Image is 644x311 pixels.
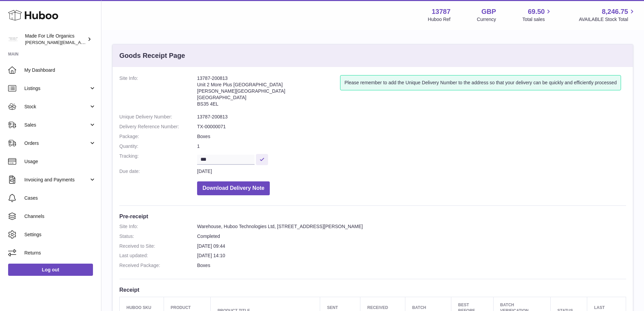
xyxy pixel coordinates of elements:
[197,223,626,230] dd: Warehouse, Huboo Technologies Ltd, [STREET_ADDRESS][PERSON_NAME]
[428,16,451,23] div: Huboo Ref
[579,7,636,23] a: 8,246.75 AVAILABLE Stock Total
[119,243,197,249] dt: Received to Site:
[24,85,89,92] span: Listings
[119,168,197,175] dt: Due date:
[8,264,93,276] a: Log out
[528,7,545,16] span: 69.50
[579,16,636,23] span: AVAILABLE Stock Total
[119,133,197,140] dt: Package:
[119,143,197,150] dt: Quantity:
[197,124,626,130] dd: TX-00000071
[119,153,197,165] dt: Tracking:
[481,7,496,16] strong: GBP
[119,51,185,60] h3: Goods Receipt Page
[24,67,96,73] span: My Dashboard
[24,250,96,256] span: Returns
[197,133,626,140] dd: Boxes
[197,168,626,175] dd: [DATE]
[25,33,86,46] div: Made For Life Organics
[340,75,621,90] div: Please remember to add the Unique Delivery Number to the address so that your delivery can be qui...
[432,7,451,16] strong: 13787
[119,233,197,240] dt: Status:
[24,140,89,147] span: Orders
[119,262,197,269] dt: Received Package:
[24,195,96,201] span: Cases
[24,122,89,128] span: Sales
[119,114,197,120] dt: Unique Delivery Number:
[197,181,270,195] button: Download Delivery Note
[24,104,89,110] span: Stock
[119,75,197,110] dt: Site Info:
[197,243,626,249] dd: [DATE] 09:44
[522,16,552,23] span: Total sales
[119,286,626,293] h3: Receipt
[522,7,552,23] a: 69.50 Total sales
[197,143,626,150] dd: 1
[119,124,197,130] dt: Delivery Reference Number:
[602,7,628,16] span: 8,246.75
[119,223,197,230] dt: Site Info:
[197,252,626,259] dd: [DATE] 14:10
[8,34,18,44] img: geoff.winwood@madeforlifeorganics.com
[477,16,496,23] div: Currency
[24,231,96,238] span: Settings
[197,262,626,269] dd: Boxes
[197,75,340,110] address: 13787-200813 Unit 2 More Plus [GEOGRAPHIC_DATA] [PERSON_NAME][GEOGRAPHIC_DATA] [GEOGRAPHIC_DATA] ...
[25,40,172,45] span: [PERSON_NAME][EMAIL_ADDRESS][PERSON_NAME][DOMAIN_NAME]
[24,158,96,165] span: Usage
[24,213,96,220] span: Channels
[119,213,626,220] h3: Pre-receipt
[197,114,626,120] dd: 13787-200813
[24,177,89,183] span: Invoicing and Payments
[197,233,626,240] dd: Completed
[119,252,197,259] dt: Last updated:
